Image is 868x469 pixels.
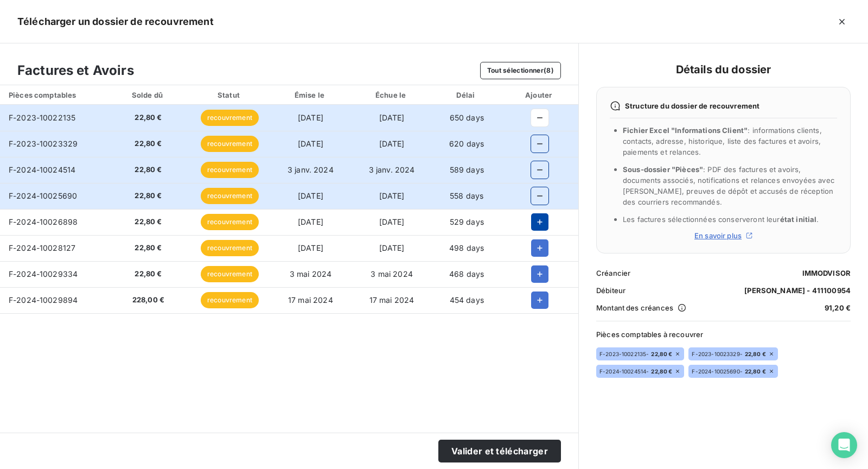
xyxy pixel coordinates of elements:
[692,350,765,358] div: F-2023-10023329 -
[192,90,268,100] div: Statut
[351,131,432,157] td: [DATE]
[596,286,626,295] span: Débiteur
[745,350,766,358] span: 22,80 €
[9,243,75,252] span: F-2024-10028127
[623,165,703,174] span: Sous-dossier "Pièces"
[599,350,672,358] div: F-2023-10022135 -
[116,243,181,253] span: 22,80 €
[116,138,181,149] span: 22,80 €
[270,105,351,131] td: [DATE]
[270,235,351,261] td: [DATE]
[623,126,822,156] span: : informations clients, contacts, adresse, historique, liste des factures et avoirs, paiements et...
[270,157,351,183] td: 3 janv. 2024
[17,61,134,80] h3: Factures et Avoirs
[17,14,214,29] h5: Télécharger un dossier de recouvrement
[596,330,851,339] span: Pièces comptables à recouvrer
[432,131,501,157] td: 620 days
[270,261,351,287] td: 3 mai 2024
[201,188,259,204] span: recouvrement
[432,261,501,287] td: 468 days
[625,102,759,110] span: Structure du dossier de recouvrement
[623,165,834,206] span: : PDF des factures et avoirs, documents associés, notifications et relances envoyées avec [PERSON...
[116,269,181,280] span: 22,80 €
[272,90,349,100] div: Émise le
[432,157,501,183] td: 589 days
[351,209,432,235] td: [DATE]
[351,183,432,209] td: [DATE]
[9,165,75,174] span: F-2024-10024514
[651,367,672,375] span: 22,80 €
[744,286,851,295] span: [PERSON_NAME] - 411100954
[116,217,181,227] span: 22,80 €
[351,105,432,131] td: [DATE]
[596,303,673,312] span: Montant des créances
[201,110,259,126] span: recouvrement
[116,164,181,175] span: 22,80 €
[116,112,181,123] span: 22,80 €
[201,266,259,282] span: recouvrement
[2,90,105,100] div: Pièces comptables
[480,62,561,79] button: Tout sélectionner(8)
[201,136,259,152] span: recouvrement
[351,235,432,261] td: [DATE]
[596,61,851,78] h4: Détails du dossier
[9,139,78,148] span: F-2023-10023329
[9,217,78,226] span: F-2024-10026898
[623,215,819,224] span: Les factures sélectionnées conserveront leur .
[201,240,259,256] span: recouvrement
[596,269,630,277] span: Créancier
[745,367,766,375] span: 22,80 €
[825,303,851,312] span: 91,20 €
[110,90,187,100] div: Solde dû
[201,292,259,308] span: recouvrement
[351,157,432,183] td: 3 janv. 2024
[623,126,748,135] span: Fichier Excel "Informations Client"
[694,231,742,240] span: En savoir plus
[270,287,351,313] td: 17 mai 2024
[432,287,501,313] td: 454 days
[201,162,259,178] span: recouvrement
[9,269,78,278] span: F-2024-10029334
[116,295,181,306] span: 228,00 €
[270,131,351,157] td: [DATE]
[351,287,432,313] td: 17 mai 2024
[438,440,561,462] button: Valider et télécharger
[432,209,501,235] td: 529 days
[831,432,857,458] div: Open Intercom Messenger
[270,183,351,209] td: [DATE]
[435,90,499,100] div: Délai
[9,295,78,305] span: F-2024-10029894
[9,191,77,200] span: F-2024-10025690
[651,350,672,358] span: 22,80 €
[432,235,501,261] td: 498 days
[503,90,576,100] div: Ajouter
[780,215,817,224] span: état initial
[351,261,432,287] td: 3 mai 2024
[432,105,501,131] td: 650 days
[9,113,75,122] span: F-2023-10022135
[270,209,351,235] td: [DATE]
[116,191,181,201] span: 22,80 €
[353,90,430,100] div: Échue le
[599,367,672,375] div: F-2024-10024514 -
[802,269,851,277] span: IMMODVISOR
[692,367,765,375] div: F-2024-10025690 -
[432,183,501,209] td: 558 days
[201,214,259,230] span: recouvrement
